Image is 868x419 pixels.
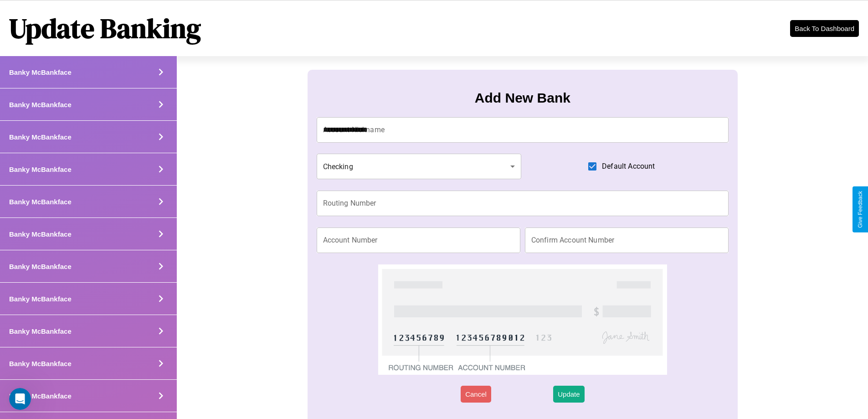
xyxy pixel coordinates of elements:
[9,360,72,367] h4: Banky McBankface
[9,166,72,173] h4: Banky McBankface
[9,198,72,206] h4: Banky McBankface
[553,386,584,403] button: Update
[9,230,72,238] h4: Banky McBankface
[378,264,667,375] img: check
[9,263,72,270] h4: Banky McBankface
[9,327,72,335] h4: Banky McBankface
[857,191,863,228] div: Give Feedback
[9,68,72,76] h4: Banky McBankface
[9,392,72,400] h4: Banky McBankface
[9,295,72,303] h4: Banky McBankface
[602,161,655,172] span: Default Account
[9,101,72,109] h4: Banky McBankface
[790,20,859,37] button: Back To Dashboard
[475,90,570,106] h3: Add New Bank
[317,154,522,179] div: Checking
[9,10,201,47] h1: Update Banking
[461,386,491,403] button: Cancel
[9,388,31,410] iframe: Intercom live chat
[9,133,72,141] h4: Banky McBankface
